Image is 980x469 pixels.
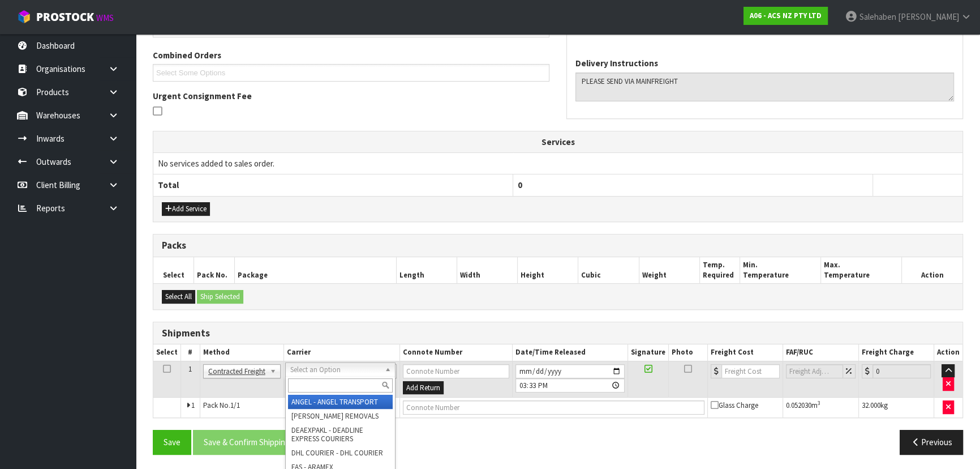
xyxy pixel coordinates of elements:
td: kg [859,398,934,418]
th: Carrier [283,344,399,361]
th: Signature [628,344,669,361]
th: Freight Charge [859,344,934,361]
th: Height [518,257,578,284]
input: Connote Number [403,400,704,415]
li: DEAEXPAKL - DEADLINE EXPRESS COURIERS [288,423,393,446]
th: Connote Number [399,344,512,361]
button: Save & Confirm Shipping [193,430,300,454]
button: Previous [900,430,963,454]
sup: 3 [818,399,820,407]
button: Ship Selected [197,290,243,304]
th: Package [234,257,396,284]
td: No services added to sales order. [153,152,962,174]
span: 0.052030 [786,400,811,410]
th: Action [902,257,962,284]
th: Width [457,257,517,284]
button: Select All [162,290,195,304]
span: Select an Option [290,363,380,377]
input: Freight Cost [721,364,780,378]
th: Max. Temperature [821,257,902,284]
span: [PERSON_NAME] [898,11,959,22]
th: Freight Cost [707,344,783,361]
th: Method [200,344,283,361]
span: Glass Charge [711,400,758,410]
label: Delivery Instructions [575,57,658,69]
td: m [783,398,859,418]
span: 0 [518,180,522,190]
small: WMS [96,12,114,23]
li: DHL COURIER - DHL COURIER [288,446,393,460]
th: FAF/RUC [783,344,859,361]
label: Urgent Consignment Fee [153,90,252,102]
input: Freight Adjustment [786,364,844,378]
span: ProStock [36,10,94,24]
td: Pack No. [200,398,399,418]
th: Total [153,174,513,196]
li: [PERSON_NAME] REMOVALS [288,409,393,423]
span: 1 [191,400,195,410]
th: Services [153,131,962,153]
th: Length [396,257,457,284]
th: Cubic [578,257,639,284]
th: Weight [639,257,699,284]
th: Date/Time Released [512,344,627,361]
input: Freight Charge [872,364,931,378]
th: Photo [669,344,708,361]
span: 1 [188,364,192,374]
input: Connote Number [403,364,509,378]
h3: Packs [162,240,954,251]
span: Contracted Freight [208,365,265,378]
span: Salehaben [859,11,896,22]
a: A06 - ACS NZ PTY LTD [743,7,828,25]
img: cube-alt.png [17,10,31,24]
th: Action [934,344,962,361]
th: Select [153,257,194,284]
label: Combined Orders [153,49,221,61]
th: Select [153,344,181,361]
li: ANGEL - ANGEL TRANSPORT [288,395,393,409]
strong: A06 - ACS NZ PTY LTD [750,11,822,20]
button: Save [153,430,191,454]
h3: Shipments [162,328,954,339]
th: # [181,344,200,361]
th: Min. Temperature [740,257,821,284]
th: Pack No. [194,257,235,284]
th: Temp. Required [699,257,740,284]
button: Add Return [403,381,444,395]
button: Add Service [162,202,210,216]
span: 1/1 [230,400,240,410]
span: 32.000 [862,400,880,410]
